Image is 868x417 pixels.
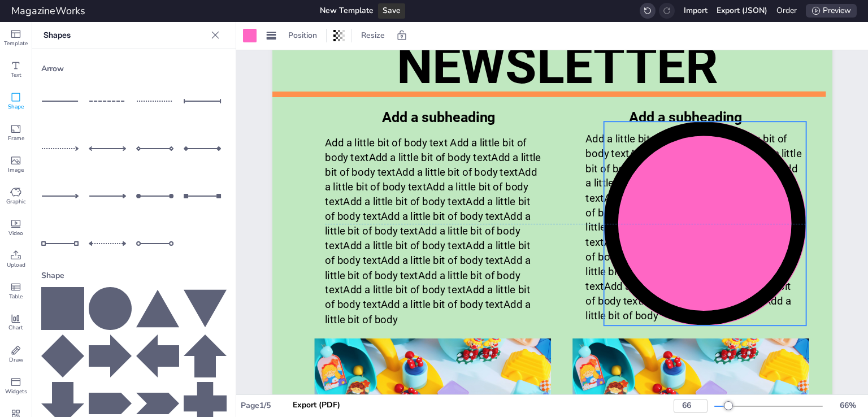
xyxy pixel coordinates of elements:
p: Shapes [44,21,206,49]
a: Order [776,5,797,16]
div: Save [378,3,405,18]
div: Export (JSON) [717,5,767,17]
div: Export (PDF) [293,399,340,411]
span: Position [286,29,319,42]
span: Resize [359,29,387,42]
span: Add a subheading [382,109,496,125]
div: Arrow [41,58,227,80]
span: NEWSLETTER [396,36,718,95]
div: Page 1 / 5 [241,399,472,412]
span: Add a little bit of body text Add a little bit of body textAdd a little bit of body textAdd a lit... [325,136,541,325]
span: Table [9,293,23,301]
span: Shape [8,103,24,111]
div: Preview [806,4,857,18]
input: Enter zoom percentage (1-500) [674,399,708,412]
span: Template [4,40,28,47]
span: Text [11,71,21,79]
span: Graphic [6,198,26,206]
span: Widgets [5,388,27,396]
div: 66 % [834,399,861,412]
span: Add a little bit of body text Add a little bit of body textAdd a little bit of body textAdd a lit... [585,133,801,322]
div: New Template [320,5,374,17]
span: Video [8,229,23,237]
div: Import [684,5,708,17]
span: Upload [7,261,25,269]
span: Draw [9,356,23,364]
span: Add a subheading [629,109,743,125]
span: Image [8,166,24,174]
span: Chart [8,324,23,332]
div: Shape [41,265,227,286]
div: MagazineWorks [11,3,85,19]
span: Frame [8,134,24,142]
